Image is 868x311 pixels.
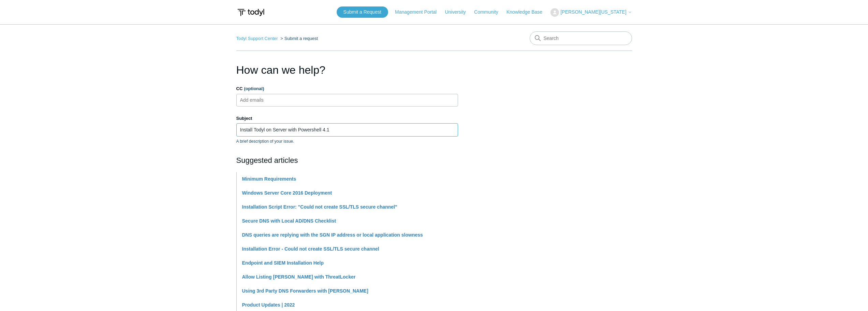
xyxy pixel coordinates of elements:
a: Management Portal [395,9,443,16]
a: DNS queries are replying with the SGN IP address or local application slowness [242,232,423,238]
a: University [445,9,472,16]
span: [PERSON_NAME][US_STATE] [560,9,626,15]
a: Community [474,9,505,16]
label: CC [236,85,458,92]
a: Product Updates | 2022 [242,302,295,308]
a: Endpoint and SIEM Installation Help [242,260,324,266]
span: (optional) [244,86,264,91]
h1: How can we help? [236,62,458,78]
a: Minimum Requirements [242,176,296,182]
a: Installation Error - Could not create SSL/TLS secure channel [242,246,379,252]
h2: Suggested articles [236,155,458,166]
p: A brief description of your issue. [236,138,458,144]
li: Todyl Support Center [236,36,279,41]
a: Installation Script Error: "Could not create SSL/TLS secure channel" [242,204,397,210]
a: Submit a Request [337,6,388,18]
input: Search [530,31,632,45]
a: Knowledge Base [506,9,549,16]
a: Todyl Support Center [236,36,278,41]
a: Allow Listing [PERSON_NAME] with ThreatLocker [242,274,356,280]
a: Using 3rd Party DNS Forwarders with [PERSON_NAME] [242,288,368,294]
button: [PERSON_NAME][US_STATE] [550,8,632,17]
input: Add emails [237,95,278,105]
a: Windows Server Core 2016 Deployment [242,190,332,196]
img: Todyl Support Center Help Center home page [236,6,265,19]
label: Subject [236,115,458,122]
a: Secure DNS with Local AD/DNS Checklist [242,218,336,224]
li: Submit a request [279,36,318,41]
